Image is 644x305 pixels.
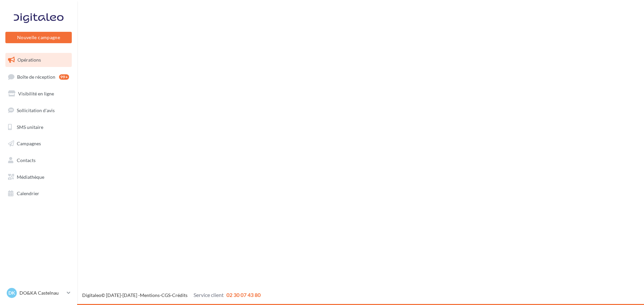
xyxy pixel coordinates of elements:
[18,91,54,96] span: Visibilité en ligne
[4,120,73,134] a: SMS unitaire
[17,174,44,180] span: Médiathèque
[8,290,15,296] span: DK
[172,292,187,298] a: Crédits
[4,170,73,184] a: Médiathèque
[194,292,224,298] span: Service client
[161,292,170,298] a: CGS
[5,287,72,299] a: DK DO&KA Castelnau
[17,190,39,196] span: Calendrier
[19,290,64,296] p: DO&KA Castelnau
[17,74,55,79] span: Boîte de réception
[4,186,73,201] a: Calendrier
[140,292,160,298] a: Mentions
[4,137,73,151] a: Campagnes
[59,74,69,80] div: 99+
[82,292,101,298] a: Digitaleo
[17,157,36,163] span: Contacts
[4,103,73,118] a: Sollicitation d'avis
[82,292,261,298] span: © [DATE]-[DATE] - - -
[4,53,73,67] a: Opérations
[4,70,73,84] a: Boîte de réception99+
[226,292,261,298] span: 02 30 07 43 80
[17,107,55,113] span: Sollicitation d'avis
[4,153,73,167] a: Contacts
[4,87,73,101] a: Visibilité en ligne
[17,57,41,63] span: Opérations
[5,32,72,43] button: Nouvelle campagne
[17,124,43,130] span: SMS unitaire
[17,141,41,146] span: Campagnes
